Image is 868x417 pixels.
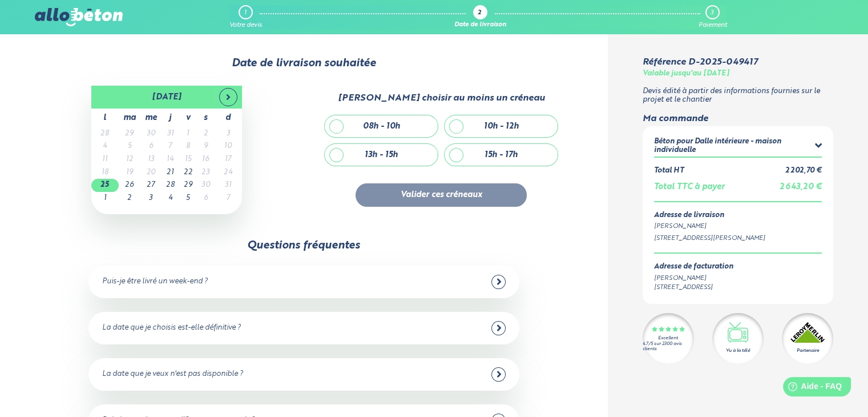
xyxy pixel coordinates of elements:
[643,87,834,104] p: Devis édité à partir des informations fournies sur le projet et le chantier
[478,10,481,17] div: 2
[197,127,215,141] td: 2
[197,153,215,166] td: 16
[119,153,140,166] td: 12
[197,192,215,205] td: 6
[35,57,573,70] div: Date de livraison souhaitée
[119,86,215,109] th: [DATE]
[654,138,815,154] div: Béton pour Dalle intérieure - maison individuelle
[710,9,713,17] div: 3
[102,370,243,379] div: La date que je veux n'est pas disponible ?
[91,127,119,141] td: 28
[229,22,262,29] div: Votre devis
[229,5,262,29] a: 1 Votre devis
[140,109,162,127] th: me
[365,150,398,160] div: 13h - 15h
[119,140,140,153] td: 5
[698,5,726,29] a: 3 Paiement
[698,22,726,29] div: Paiement
[244,9,247,17] div: 1
[119,109,140,127] th: ma
[119,179,140,192] td: 26
[179,179,197,192] td: 29
[654,283,733,292] div: [STREET_ADDRESS]
[643,70,729,78] div: Valable jusqu'au [DATE]
[119,127,140,141] td: 29
[35,8,123,26] img: allobéton
[91,179,119,192] td: 25
[454,22,506,29] div: Date de livraison
[197,179,215,192] td: 30
[654,167,684,175] div: Total HT
[785,167,822,175] div: 2 202,70 €
[215,166,242,179] td: 24
[485,150,518,160] div: 15h - 17h
[91,109,119,127] th: l
[484,122,519,131] div: 10h - 12h
[454,5,506,29] a: 2 Date de livraison
[780,183,822,191] span: 2 643,20 €
[197,109,215,127] th: s
[140,179,162,192] td: 27
[247,239,360,252] div: Questions fréquentes
[654,234,822,243] div: [STREET_ADDRESS][PERSON_NAME]
[162,166,179,179] td: 21
[162,179,179,192] td: 28
[102,324,241,332] div: La date que je choisis est-elle définitive ?
[654,222,822,231] div: [PERSON_NAME]
[658,336,678,341] div: Excellent
[766,372,855,404] iframe: Help widget launcher
[162,153,179,166] td: 14
[215,153,242,166] td: 17
[643,57,758,67] div: Référence D-2025-049417
[179,140,197,153] td: 8
[643,114,834,124] div: Ma commande
[197,166,215,179] td: 23
[215,192,242,205] td: 7
[91,192,119,205] td: 1
[726,347,750,354] div: Vu à la télé
[797,347,819,354] div: Partenaire
[140,166,162,179] td: 20
[363,122,400,131] div: 08h - 10h
[91,166,119,179] td: 18
[356,183,527,207] button: Valider ces créneaux
[197,140,215,153] td: 9
[140,192,162,205] td: 3
[338,93,545,103] div: [PERSON_NAME] choisir au moins un créneau
[654,182,725,192] div: Total TTC à payer
[179,109,197,127] th: v
[179,192,197,205] td: 5
[643,342,694,352] div: 4.7/5 sur 2300 avis clients
[102,278,208,286] div: Puis-je être livré un week-end ?
[179,153,197,166] td: 15
[119,166,140,179] td: 19
[179,166,197,179] td: 22
[215,140,242,153] td: 10
[179,127,197,141] td: 1
[140,127,162,141] td: 30
[91,153,119,166] td: 11
[654,211,822,220] div: Adresse de livraison
[119,192,140,205] td: 2
[91,140,119,153] td: 4
[162,109,179,127] th: j
[654,263,733,271] div: Adresse de facturation
[162,140,179,153] td: 7
[140,140,162,153] td: 6
[654,138,822,157] summary: Béton pour Dalle intérieure - maison individuelle
[654,274,733,283] div: [PERSON_NAME]
[162,192,179,205] td: 4
[215,109,242,127] th: d
[162,127,179,141] td: 31
[215,179,242,192] td: 31
[215,127,242,141] td: 3
[140,153,162,166] td: 13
